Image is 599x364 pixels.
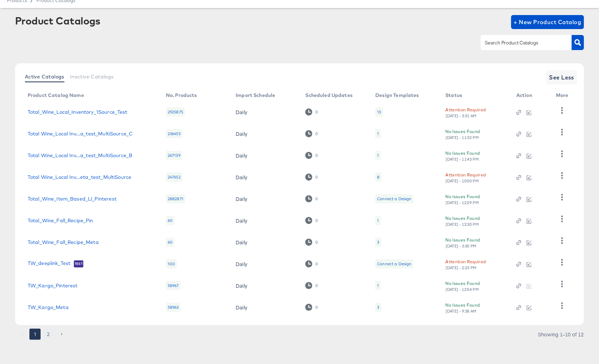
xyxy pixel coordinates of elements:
[377,131,379,136] div: 1
[28,239,99,245] a: Total_Wine_Fall_Recipe_Meta
[305,130,318,137] div: 0
[375,92,419,98] div: Design Templates
[236,92,275,98] div: Import Schedule
[511,15,584,29] button: + New Product Catalog
[28,131,133,136] a: Total Wine_Local Inv...a_test_MultiSource_C
[445,258,486,270] button: Attention Required[DATE] - 2:23 PM
[440,90,511,101] th: Status
[549,72,574,82] span: See Less
[305,108,318,115] div: 0
[315,153,318,158] div: 0
[230,253,300,275] td: Daily
[305,174,318,180] div: 0
[315,283,318,288] div: 0
[377,261,411,267] div: Connect a Design
[166,259,177,268] div: 100
[445,106,486,113] div: Attention Required
[375,173,381,182] div: 8
[230,296,300,318] td: Daily
[166,173,182,182] div: 247652
[483,39,558,47] input: Search Product Catalogs
[315,218,318,223] div: 0
[445,258,486,265] div: Attention Required
[166,92,197,98] div: No. Products
[375,281,381,290] div: 1
[445,265,477,270] div: [DATE] - 2:23 PM
[230,275,300,296] td: Daily
[315,110,318,114] div: 0
[445,106,486,118] button: Attention Required[DATE] - 3:31 AM
[230,145,300,166] td: Daily
[305,92,353,98] div: Scheduled Updates
[377,174,379,180] div: 8
[230,188,300,210] td: Daily
[28,260,70,267] a: TW_deeplink_Test
[166,281,181,290] div: 58967
[375,194,413,203] div: Connect a Design
[315,131,318,136] div: 0
[56,329,67,340] button: Go to next page
[377,239,379,245] div: 3
[445,171,486,183] button: Attention Required[DATE] - 10:50 PM
[511,90,550,101] th: Action
[166,238,174,247] div: 60
[28,109,127,115] a: Total_Wine_Local_Inventory_1Source_Test
[538,332,584,337] div: Showing 1–10 of 12
[28,92,84,98] div: Product Catalog Name
[315,305,318,310] div: 0
[28,196,117,202] a: Total_Wine_Item_Based_LI_Pinterest
[375,151,381,160] div: 1
[375,216,381,225] div: 1
[377,218,379,223] div: 1
[305,304,318,310] div: 0
[305,282,318,289] div: 0
[230,166,300,188] td: Daily
[29,329,41,340] button: page 1
[445,171,486,178] div: Attention Required
[305,239,318,245] div: 0
[166,303,181,312] div: 58963
[375,259,413,268] div: Connect a Design
[377,304,379,310] div: 3
[375,129,381,138] div: 1
[28,283,78,288] a: TW_Kargo_Pinterest
[166,151,182,160] div: 267139
[315,196,318,201] div: 0
[166,107,185,117] div: 2925875
[43,329,54,340] button: Go to page 2
[445,178,479,183] div: [DATE] - 10:50 PM
[375,238,381,247] div: 3
[230,123,300,145] td: Daily
[25,74,64,79] span: Active Catalogs
[305,217,318,224] div: 0
[28,153,132,158] a: Total Wine_Local Inv...a_test_MultiSource_B
[230,210,300,231] td: Daily
[70,74,114,79] span: Inactive Catalogs
[74,261,83,267] span: Test
[28,218,93,223] a: Total_Wine_Fall_Recipe_Pin
[550,90,577,101] th: More
[15,329,68,340] nav: pagination navigation
[377,153,379,158] div: 1
[315,240,318,245] div: 0
[315,261,318,266] div: 0
[15,15,100,26] div: Product Catalogs
[514,17,581,27] span: + New Product Catalog
[230,231,300,253] td: Daily
[445,113,477,118] div: [DATE] - 3:31 AM
[166,194,185,203] div: 2882871
[375,107,383,117] div: 13
[305,195,318,202] div: 0
[230,101,300,123] td: Daily
[305,260,318,267] div: 0
[166,216,174,225] div: 60
[546,70,577,84] button: See Less
[377,109,381,115] div: 13
[28,174,131,180] a: Total Wine_Local Inv...eta_test_MultiSource
[315,175,318,180] div: 0
[375,303,381,312] div: 3
[377,283,379,288] div: 1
